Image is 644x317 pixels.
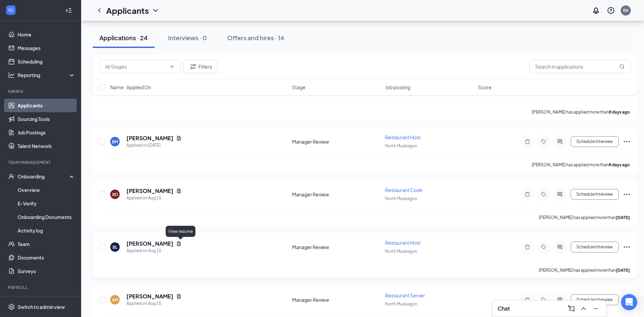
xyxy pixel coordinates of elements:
[8,173,15,180] svg: UserCheck
[385,84,410,91] span: Job posting
[189,63,197,71] svg: Filter
[556,297,564,302] svg: ActiveChat
[556,139,564,144] svg: ActiveChat
[18,183,75,197] a: Overview
[18,41,75,55] a: Messages
[112,139,118,145] div: BM
[571,136,619,147] button: Schedule Interview
[65,7,72,14] svg: Collapse
[18,303,65,310] div: Switch to admin view
[113,244,117,250] div: BL
[385,187,423,193] span: Restaurant Cook
[623,7,628,13] div: BA
[18,224,75,237] a: Activity log
[176,294,182,299] svg: Document
[385,134,421,140] span: Restaurant Host
[523,297,531,302] svg: Note
[529,60,631,73] input: Search in applications
[8,303,15,310] svg: Settings
[532,109,631,115] p: [PERSON_NAME] has applied more than .
[385,196,417,201] span: North Muskegon
[126,247,182,254] div: Applied on Aug 15
[579,304,588,313] svg: ChevronUp
[126,240,173,247] h5: [PERSON_NAME]
[478,84,492,91] span: Score
[183,60,218,73] button: Filter Filters
[18,237,75,251] a: Team
[18,112,75,126] a: Sourcing Tools
[18,72,76,78] div: Reporting
[169,64,175,69] svg: ChevronDown
[532,162,631,168] p: [PERSON_NAME] has applied more than .
[18,251,75,264] a: Documents
[176,241,182,246] svg: Document
[292,138,381,145] div: Manager Review
[609,162,630,167] b: 8 days ago
[619,64,625,69] svg: MagnifyingGlass
[18,99,75,112] a: Applicants
[18,210,75,224] a: Onboarding Documents
[110,84,151,91] span: Name · Applied On
[126,142,182,149] div: Applied on [DATE]
[126,135,173,142] h5: [PERSON_NAME]
[8,89,74,94] div: Hiring
[385,249,417,254] span: North Muskegon
[126,300,182,307] div: Applied on Aug 15
[99,33,148,42] div: Applications · 24
[540,244,548,250] svg: Tag
[95,6,103,15] a: ChevronLeft
[540,297,548,302] svg: Tag
[112,192,118,197] div: BD
[166,226,195,237] div: View resume
[621,294,637,310] div: Open Intercom Messenger
[292,84,306,91] span: Stage
[385,143,417,148] span: North Muskegon
[540,139,548,144] svg: Tag
[539,215,631,220] p: [PERSON_NAME] has applied more than .
[609,109,630,115] b: 8 days ago
[623,243,631,251] svg: Ellipses
[168,33,207,42] div: Interviews · 0
[292,296,381,303] div: Manager Review
[607,6,615,15] svg: QuestionInfo
[18,264,75,278] a: Surveys
[105,63,167,70] input: All Stages
[590,303,601,314] button: Minimize
[18,126,75,139] a: Job Postings
[592,6,600,15] svg: Notifications
[571,242,619,252] button: Schedule Interview
[498,305,510,312] h3: Chat
[571,294,619,305] button: Schedule Interview
[539,267,631,273] p: [PERSON_NAME] has applied more than .
[176,188,182,194] svg: Document
[151,6,160,15] svg: ChevronDown
[578,303,589,314] button: ChevronUp
[112,297,118,303] div: AM
[616,268,630,273] b: [DATE]
[571,189,619,200] button: Schedule Interview
[385,301,417,307] span: North Muskegon
[556,244,564,250] svg: ActiveChat
[385,240,421,246] span: Restaurant Host
[7,7,14,14] svg: WorkstreamLogo
[18,197,75,210] a: E-Verify
[8,72,15,78] svg: Analysis
[106,5,149,16] h1: Applicants
[18,55,75,68] a: Scheduling
[292,191,381,198] div: Manager Review
[126,293,173,300] h5: [PERSON_NAME]
[566,303,577,314] button: ComposeMessage
[18,28,75,41] a: Home
[523,192,531,197] svg: Note
[385,292,425,298] span: Restaurant Server
[623,138,631,146] svg: Ellipses
[523,139,531,144] svg: Note
[18,295,75,308] a: PayrollCrown
[126,195,182,201] div: Applied on Aug 15
[616,215,630,220] b: [DATE]
[623,190,631,198] svg: Ellipses
[8,285,74,290] div: Payroll
[8,160,74,165] div: Team Management
[227,33,284,42] div: Offers and hires · 14
[567,304,575,313] svg: ComposeMessage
